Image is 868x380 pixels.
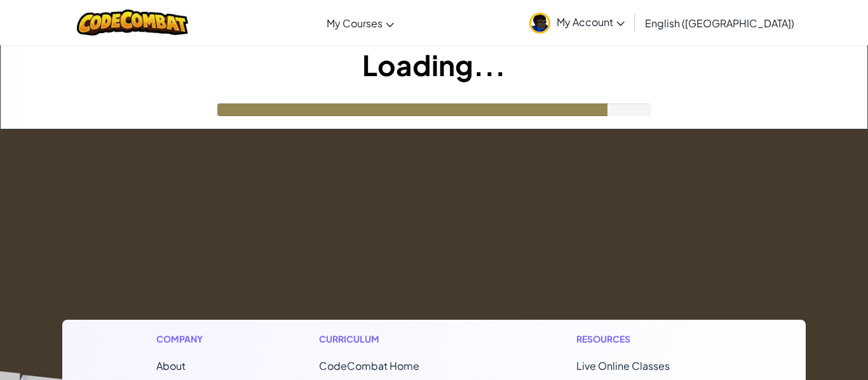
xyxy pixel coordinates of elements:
h1: Resources [576,332,712,346]
a: My Courses [320,6,400,40]
a: My Account [523,3,631,43]
img: avatar [529,13,550,34]
span: My Account [557,15,625,29]
a: Live Online Classes [576,359,670,372]
h1: Loading... [1,45,867,84]
span: CodeCombat Home [319,359,419,372]
h1: Curriculum [319,332,473,346]
span: My Courses [327,16,383,30]
img: CodeCombat logo [77,10,188,36]
span: English ([GEOGRAPHIC_DATA]) [645,16,794,30]
h1: Company [156,332,215,346]
a: English ([GEOGRAPHIC_DATA]) [639,6,801,40]
a: About [156,359,186,372]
